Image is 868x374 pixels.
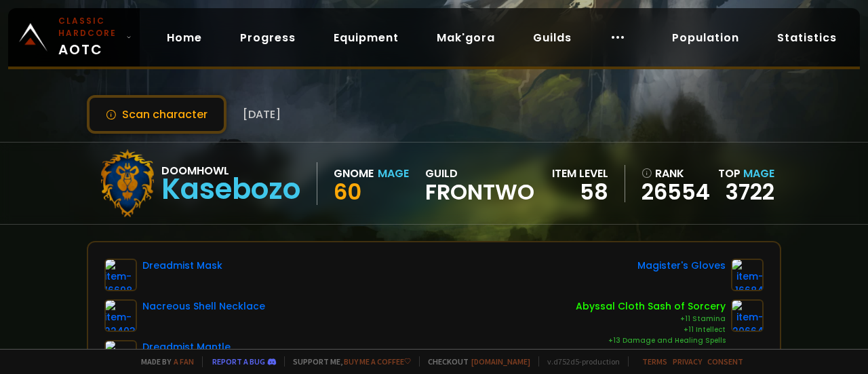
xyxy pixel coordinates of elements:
div: +11 Stamina [576,314,726,324]
a: [DOMAIN_NAME] [471,356,530,367]
a: Report a bug [212,356,265,367]
div: Top [718,165,774,182]
span: AOTC [58,15,121,60]
a: Population [661,24,750,52]
span: Frontwo [425,182,534,202]
div: Doomhowl [161,162,300,179]
span: [DATE] [243,106,281,123]
a: Mak'gora [426,24,506,52]
span: Made by [133,356,194,367]
div: Magister's Gloves [637,259,726,273]
a: Guilds [522,24,583,52]
small: Classic Hardcore [58,15,121,39]
span: Support me, [284,356,411,367]
a: Home [156,24,213,52]
div: Mage [378,165,409,182]
span: Mage [743,166,774,181]
img: item-20664 [731,299,764,332]
a: Statistics [766,24,848,52]
img: item-22403 [104,299,137,332]
div: Kasebozo [161,179,300,200]
a: 3722 [726,176,774,207]
img: item-16684 [731,259,764,291]
span: 60 [334,176,361,207]
div: Gnome [334,165,374,182]
div: guild [425,165,534,202]
div: item level [552,165,608,182]
a: Terms [642,356,667,367]
a: Buy me a coffee [344,356,411,367]
a: Equipment [323,24,410,52]
span: Checkout [419,356,530,367]
div: Dreadmist Mask [142,259,222,273]
a: Privacy [673,356,702,367]
span: v. d752d5 - production [538,356,620,367]
a: Consent [707,356,743,367]
a: Progress [229,24,307,52]
div: Abyssal Cloth Sash of Sorcery [576,299,726,314]
img: item-16698 [104,259,137,291]
div: +13 Damage and Healing Spells [576,335,726,346]
a: Classic HardcoreAOTC [8,8,140,67]
button: Scan character [87,95,226,134]
div: 58 [552,182,608,202]
a: 26554 [642,182,710,202]
div: Dreadmist Mantle [142,340,231,354]
a: a fan [174,356,194,367]
div: Nacreous Shell Necklace [142,299,265,314]
div: +11 Intellect [576,324,726,335]
div: rank [642,165,710,182]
